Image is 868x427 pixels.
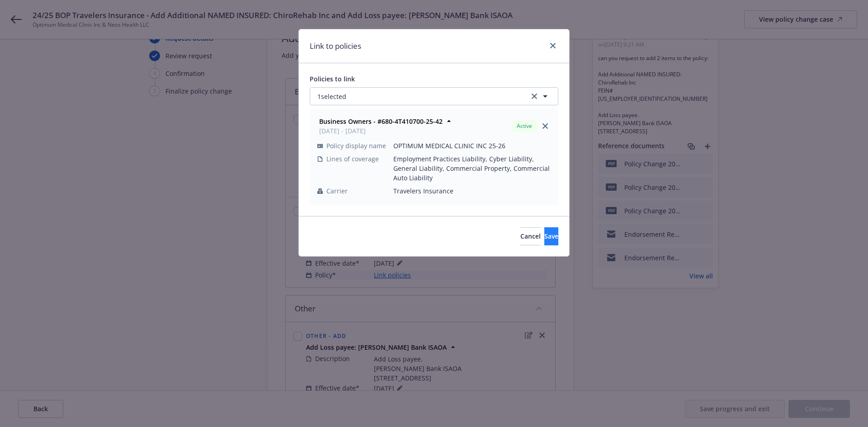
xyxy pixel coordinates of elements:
[326,141,386,150] span: Policy display name
[520,227,541,245] button: Cancel
[310,40,361,52] h1: Link to policies
[547,40,558,51] a: close
[515,122,533,130] span: Active
[317,92,346,101] span: 1 selected
[319,117,443,126] strong: Business Owners - #680-4T410700-25-42
[529,91,540,102] a: clear selection
[310,87,558,105] button: 1selectedclear selection
[393,154,551,183] span: Employment Practices Liability, Cyber Liability, General Liability, Commercial Property, Commerci...
[540,121,551,131] a: close
[393,186,551,196] span: Travelers Insurance
[310,75,355,83] span: Policies to link
[393,141,551,150] span: OPTIMUM MEDICAL CLINIC INC 25-26
[520,232,541,240] span: Cancel
[326,154,379,164] span: Lines of coverage
[319,126,443,136] span: [DATE] - [DATE]
[326,186,348,196] span: Carrier
[544,227,558,245] button: Save
[544,232,558,240] span: Save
